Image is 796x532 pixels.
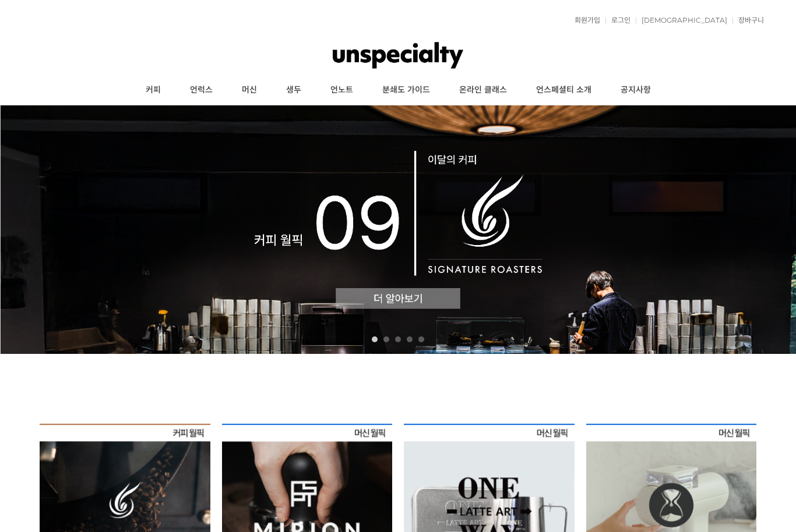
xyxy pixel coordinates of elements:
[333,38,464,73] img: 언스페셜티 몰
[372,336,378,342] a: 1
[316,76,368,105] a: 언노트
[227,76,272,105] a: 머신
[175,76,227,105] a: 언럭스
[383,336,389,342] a: 2
[605,17,631,24] a: 로그인
[445,76,522,105] a: 온라인 클래스
[407,336,413,342] a: 4
[418,336,424,342] a: 5
[522,76,606,105] a: 언스페셜티 소개
[395,336,401,342] a: 3
[272,76,316,105] a: 생두
[368,76,445,105] a: 분쇄도 가이드
[732,17,764,24] a: 장바구니
[606,76,665,105] a: 공지사항
[569,17,600,24] a: 회원가입
[636,17,727,24] a: [DEMOGRAPHIC_DATA]
[131,76,175,105] a: 커피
